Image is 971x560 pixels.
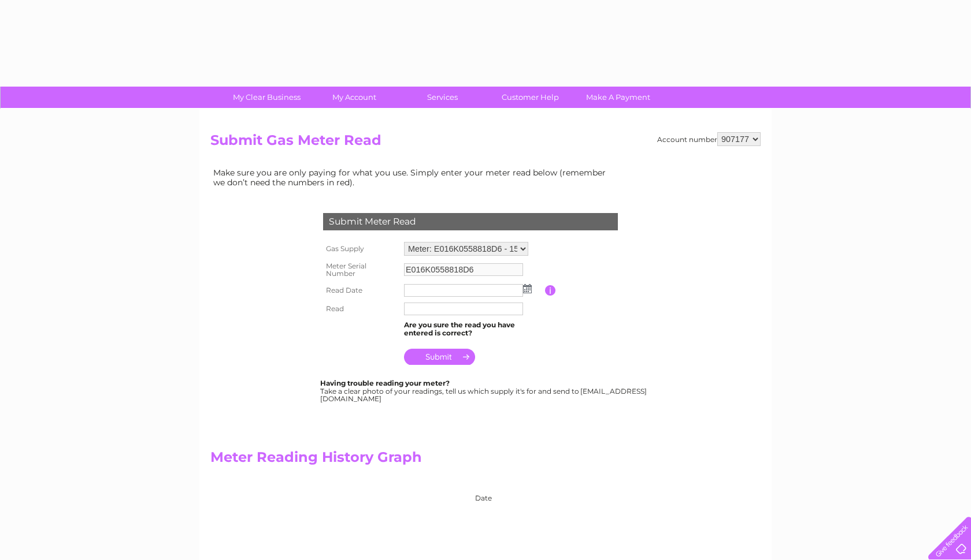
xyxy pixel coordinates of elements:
[307,87,402,108] a: My Account
[210,449,615,471] h2: Meter Reading History Graph
[219,87,314,108] a: My Clear Business
[483,87,578,108] a: Customer Help
[210,132,761,154] h2: Submit Gas Meter Read
[395,87,490,108] a: Services
[320,300,401,318] th: Read
[570,87,666,108] a: Make A Payment
[523,284,532,293] img: ...
[320,239,401,259] th: Gas Supply
[545,285,556,296] input: Information
[291,483,615,502] div: Date
[320,281,401,300] th: Read Date
[320,379,450,387] b: Having trouble reading your meter?
[320,259,401,282] th: Meter Serial Number
[323,213,618,230] div: Submit Meter Read
[657,132,761,146] div: Account number
[401,318,545,340] td: Are you sure the read you have entered is correct?
[404,349,475,365] input: Submit
[320,379,648,403] div: Take a clear photo of your readings, tell us which supply it's for and send to [EMAIL_ADDRESS][DO...
[210,165,615,189] td: Make sure you are only paying for what you use. Simply enter your meter read below (remember we d...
